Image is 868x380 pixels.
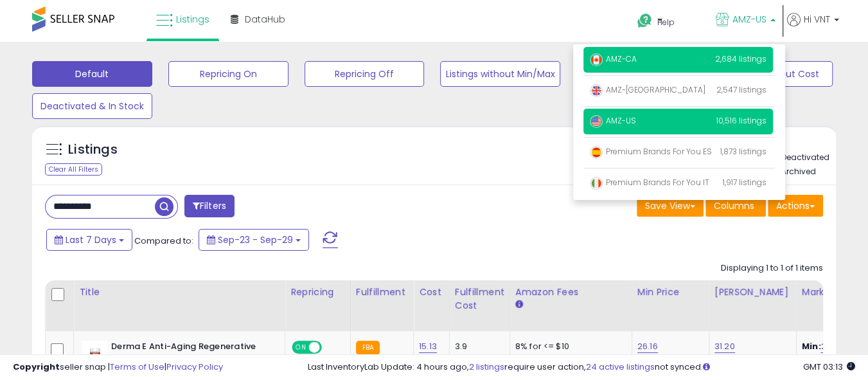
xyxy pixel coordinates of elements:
span: 1,917 listings [723,177,766,188]
div: Min Price [637,285,704,299]
a: 26.16 [637,340,658,353]
div: seller snap | | [13,361,223,374]
span: 2025-10-7 03:13 GMT [803,361,855,373]
span: 1,873 listings [720,146,766,157]
small: FBA [356,341,380,355]
a: Privacy Policy [166,361,223,373]
div: Fulfillment [356,285,408,299]
a: Help [627,3,704,42]
button: Filters [184,195,235,217]
img: spain.png [590,146,603,159]
span: Last 7 Days [66,233,116,246]
div: [PERSON_NAME] [714,285,791,299]
a: 20.03 [820,340,844,353]
img: usa.png [590,115,603,128]
button: Repricing Off [305,61,425,87]
small: Amazon Fees. [515,299,523,311]
span: OFF [320,342,341,353]
div: Repricing [290,285,345,299]
div: Title [79,285,279,299]
span: Columns [714,199,754,212]
label: Archived [781,166,816,177]
a: 31.20 [714,340,735,353]
button: Columns [705,195,766,217]
div: Last InventoryLab Update: 4 hours ago, require user action, not synced. [308,361,855,374]
span: 10,516 listings [716,115,766,126]
span: DataHub [245,13,285,26]
button: Actions [768,195,823,217]
span: AMZ-CA [590,53,637,64]
img: canada.png [590,53,603,66]
span: Sep-23 - Sep-29 [218,233,293,246]
img: 31EoKq2gLiL._SL40_.jpg [82,341,108,366]
div: 3.9 [455,341,500,352]
img: uk.png [590,84,603,97]
b: Min: [802,340,821,352]
a: 15.13 [419,340,437,353]
span: 2,684 listings [715,53,766,64]
span: 2,547 listings [716,84,766,95]
a: Terms of Use [110,361,164,373]
button: Default [32,61,152,87]
span: Premium Brands For You IT [590,177,709,188]
div: Clear All Filters [45,163,102,176]
span: Listings [176,13,209,26]
span: Premium Brands For You ES [590,146,712,157]
div: Amazon Fees [515,285,626,299]
div: 15% for > $10 [515,353,622,365]
span: Help [657,17,675,28]
span: ON [293,342,309,353]
div: 8% for <= $10 [515,341,622,352]
button: Last 7 Days [46,229,132,251]
a: Hi VNT [787,13,839,42]
button: Save View [637,195,704,217]
button: Listings without Min/Max [440,61,560,87]
button: Repricing On [168,61,288,87]
a: 24 active listings [586,361,655,373]
span: Hi VNT [804,13,830,26]
span: Compared to: [134,235,193,247]
button: Deactivated & In Stock [32,93,152,119]
label: Deactivated [781,152,829,163]
span: AMZ-US [590,115,636,126]
strong: Copyright [13,361,60,373]
div: Fulfillment Cost [455,285,504,312]
div: Displaying 1 to 1 of 1 items [721,262,823,275]
span: AMZ-[GEOGRAPHIC_DATA] [590,84,705,95]
i: Get Help [637,13,653,29]
span: AMZ-US [732,13,766,26]
a: 2 listings [469,361,504,373]
img: italy.png [590,177,603,190]
h5: Listings [68,141,118,159]
button: Sep-23 - Sep-29 [199,229,309,251]
div: Cost [419,285,444,299]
